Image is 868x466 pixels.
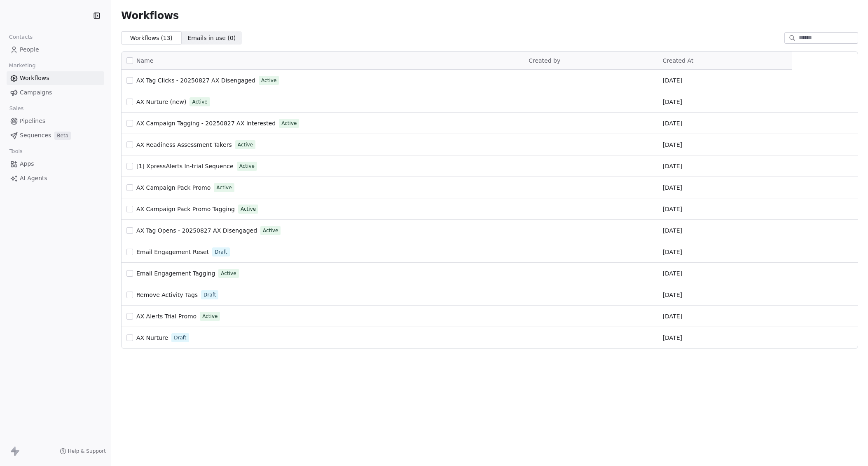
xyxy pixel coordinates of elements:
span: Active [192,98,207,106]
span: Active [216,184,232,191]
span: Apps [20,160,34,168]
span: AX Nurture (new) [136,99,186,105]
a: [1] XpressAlerts In-trial Sequence [136,162,234,170]
span: [DATE] [663,119,682,127]
a: SequencesBeta [7,129,104,142]
a: AX Nurture [136,334,168,342]
span: [DATE] [663,76,682,85]
span: [DATE] [663,98,682,106]
span: Active [261,77,276,84]
span: Created At [663,57,694,64]
span: Active [202,313,218,320]
span: [DATE] [663,162,682,170]
a: Campaigns [7,86,104,99]
span: Draft [174,334,186,341]
a: Apps [7,157,104,171]
span: Active [263,227,278,234]
a: AI Agents [7,172,104,185]
span: [DATE] [663,226,682,235]
span: Sequences [20,131,51,140]
span: Sales [6,102,27,115]
span: [DATE] [663,141,682,149]
a: AX Tag Opens - 20250827 AX Disengaged [136,226,257,235]
span: [DATE] [663,312,682,320]
a: AX Readiness Assessment Takers [136,141,232,149]
a: Remove Activity Tags [136,291,198,299]
span: AX Alerts Trial Promo [136,313,197,320]
a: AX Campaign Pack Promo Tagging [136,205,235,213]
a: AX Campaign Pack Promo [136,184,211,192]
a: People [7,43,104,56]
span: AX Readiness Assessment Takers [136,141,232,148]
span: Emails in use ( 0 ) [187,34,236,42]
a: Email Engagement Reset [136,248,209,256]
a: AX Nurture (new) [136,98,186,106]
span: Tools [6,145,26,158]
a: Email Engagement Tagging [136,269,215,278]
a: Pipelines [7,114,104,128]
a: AX Alerts Trial Promo [136,312,197,320]
span: [DATE] [663,269,682,278]
span: Draft [204,291,216,299]
span: Help & Support [68,448,106,454]
span: [DATE] [663,291,682,299]
span: AX Campaign Pack Promo Tagging [136,206,235,212]
span: Workflows [121,10,179,21]
span: Created by [529,57,560,64]
span: AX Campaign Tagging - 20250827 AX Interested [136,120,276,127]
span: Name [136,56,153,65]
span: Beta [54,132,71,140]
span: Email Engagement Tagging [136,270,215,277]
span: Remove Activity Tags [136,292,198,298]
a: AX Campaign Tagging - 20250827 AX Interested [136,119,276,127]
a: AX Tag Clicks - 20250827 AX Disengaged [136,76,255,85]
span: Email Engagement Reset [136,249,209,255]
span: [DATE] [663,205,682,213]
span: AX Tag Clicks - 20250827 AX Disengaged [136,77,255,84]
span: AX Nurture [136,334,168,341]
span: Marketing [5,59,39,72]
span: AX Campaign Pack Promo [136,184,211,191]
span: People [20,45,39,54]
span: Active [241,205,256,213]
span: Active [238,141,253,148]
span: AX Tag Opens - 20250827 AX Disengaged [136,227,257,234]
a: Help & Support [60,448,106,454]
span: [1] XpressAlerts In-trial Sequence [136,163,234,169]
span: Pipelines [20,117,45,125]
span: [DATE] [663,334,682,342]
span: Active [239,162,255,170]
span: AI Agents [20,174,47,183]
span: Workflows [20,74,49,82]
span: [DATE] [663,248,682,256]
span: [DATE] [663,184,682,192]
a: Workflows [7,71,104,85]
span: Campaigns [20,88,52,97]
span: Draft [215,248,227,256]
span: Active [221,270,236,277]
span: Active [281,120,297,127]
span: Contacts [5,31,36,43]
